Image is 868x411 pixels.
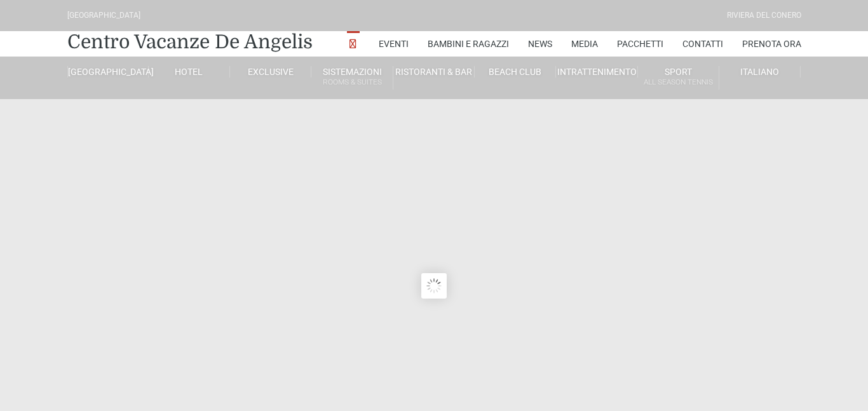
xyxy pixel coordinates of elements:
div: [GEOGRAPHIC_DATA] [67,10,140,22]
a: Bambini e Ragazzi [428,31,509,57]
small: All Season Tennis [638,76,719,88]
a: [GEOGRAPHIC_DATA] [67,66,149,77]
a: Centro Vacanze De Angelis [67,29,313,55]
a: Beach Club [475,66,556,77]
a: Exclusive [230,66,311,77]
a: Ristoranti & Bar [393,66,475,77]
a: Hotel [149,66,230,77]
div: Riviera Del Conero [727,10,801,22]
a: News [528,31,552,57]
a: Pacchetti [617,31,663,57]
a: Intrattenimento [556,66,637,77]
a: Contatti [682,31,723,57]
a: Italiano [719,66,801,77]
a: Media [571,31,598,57]
small: Rooms & Suites [311,76,392,88]
a: Eventi [379,31,409,57]
span: Italiano [740,67,779,77]
a: SportAll Season Tennis [638,66,719,90]
a: SistemazioniRooms & Suites [311,66,393,90]
a: Prenota Ora [742,31,801,57]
